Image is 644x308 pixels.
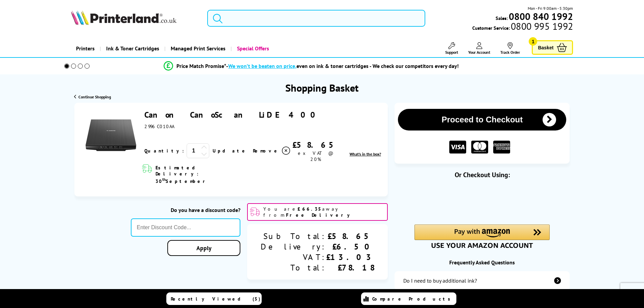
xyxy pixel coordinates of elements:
[213,148,247,154] a: Update
[226,63,459,69] div: - even on ink & toner cartridges - We check our competitors every day!
[71,40,100,57] a: Printers
[86,110,136,161] img: Canon CanoScan LiDE 400
[395,271,570,290] a: additional-ink
[350,151,381,157] a: lnk_inthebox
[55,60,568,72] li: modal_Promise
[398,109,566,131] button: Proceed to Checkout
[350,151,381,157] span: What's in the box?
[131,218,241,237] input: Enter Discount Code...
[228,63,296,69] span: We won’t be beaten on price,
[508,13,573,20] a: 0800 840 1992
[291,140,340,150] div: £58.65
[538,43,553,52] span: Basket
[261,241,326,252] div: Delivery:
[326,252,374,262] div: £13.03
[71,10,176,25] img: Printerland Logo
[263,206,385,218] span: You are away from
[449,141,466,154] img: VISA
[510,23,573,29] span: 0800 995 1992
[326,231,374,241] div: £58.65
[261,231,326,241] div: Sub Total:
[403,277,477,284] div: Do I need to buy additional ink?
[529,37,537,46] span: 1
[171,296,261,302] span: Recently Viewed (5)
[414,224,550,248] div: Amazon Pay - Use your Amazon account
[167,240,240,256] a: Apply
[253,148,280,154] span: Remove
[496,15,508,21] span: Sales:
[231,40,274,57] a: Special Offers
[74,94,111,99] a: Continue Shopping
[509,10,573,23] b: 0800 840 1992
[253,146,291,156] a: Delete item from your basket
[372,296,454,302] span: Compare Products
[100,40,164,57] a: Ink & Toner Cartridges
[471,141,488,154] img: MASTER CARD
[144,123,174,129] span: 2996C010AA
[468,50,490,55] span: Your Account
[156,165,239,184] span: Estimated Delivery: 30 September
[493,141,510,154] img: American Express
[286,212,353,218] b: Free Delivery
[106,40,159,57] span: Ink & Toner Cartridges
[162,177,166,182] sup: th
[71,10,199,26] a: Printerland Logo
[285,81,359,94] h1: Shopping Basket
[78,94,111,99] span: Continue Shopping
[297,206,322,212] b: £66.35
[261,262,326,273] div: Total:
[472,23,573,31] span: Customer Service:
[500,42,520,55] a: Track Order
[414,190,550,205] iframe: PayPal
[144,148,184,154] span: Quantity:
[261,252,326,262] div: VAT:
[144,110,320,120] a: Canon CanoScan LiDE 400
[164,40,231,57] a: Managed Print Services
[395,170,570,179] div: Or Checkout Using:
[326,262,374,273] div: £78.18
[395,259,570,266] div: Frequently Asked Questions
[298,150,333,162] span: ex VAT @ 20%
[166,292,262,305] a: Recently Viewed (5)
[468,42,490,55] a: Your Account
[528,5,573,11] span: Mon - Fri 9:00am - 5:30pm
[326,241,374,252] div: £6.50
[176,63,226,69] span: Price Match Promise*
[445,50,458,55] span: Support
[361,292,456,305] a: Compare Products
[445,42,458,55] a: Support
[131,207,241,213] div: Do you have a discount code?
[532,40,573,55] a: Basket 1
